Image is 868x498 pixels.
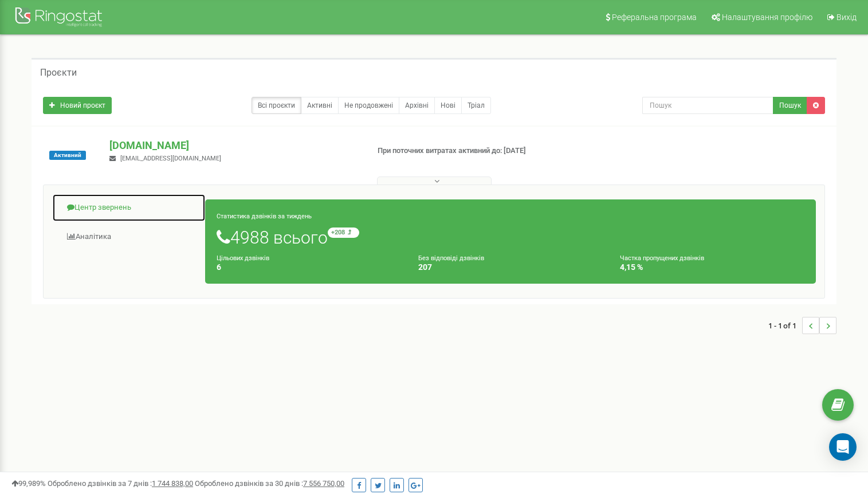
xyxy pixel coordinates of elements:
h4: 207 [418,263,603,272]
span: Активний [49,151,86,160]
a: Новий проєкт [43,97,112,114]
span: Реферальна програма [612,13,697,22]
a: Аналiтика [52,223,206,251]
a: Активні [301,97,339,114]
nav: ... [768,305,836,346]
h1: 4988 всього [217,228,804,247]
u: 1 744 838,00 [152,479,193,488]
span: [EMAIL_ADDRESS][DOMAIN_NAME] [120,155,221,162]
button: Пошук [773,97,807,114]
small: +208 [328,228,359,238]
span: Вихід [836,13,857,22]
a: Не продовжені [338,97,399,114]
input: Пошук [642,97,773,114]
u: 7 556 750,00 [303,479,344,488]
a: Центр звернень [52,194,206,222]
p: [DOMAIN_NAME] [109,138,359,153]
small: Статистика дзвінків за тиждень [217,213,312,220]
h4: 4,15 % [620,263,804,272]
small: Без відповіді дзвінків [418,254,484,262]
h4: 6 [217,263,401,272]
small: Цільових дзвінків [217,254,269,262]
a: Всі проєкти [252,97,301,114]
div: Open Intercom Messenger [829,433,857,461]
small: Частка пропущених дзвінків [620,254,704,262]
a: Тріал [461,97,491,114]
span: 1 - 1 of 1 [768,317,802,334]
span: 99,989% [11,479,46,488]
p: При поточних витратах активний до: [DATE] [378,146,560,156]
span: Оброблено дзвінків за 30 днів : [195,479,344,488]
a: Архівні [399,97,435,114]
a: Нові [434,97,462,114]
span: Оброблено дзвінків за 7 днів : [48,479,193,488]
span: Налаштування профілю [722,13,812,22]
h5: Проєкти [40,68,77,78]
